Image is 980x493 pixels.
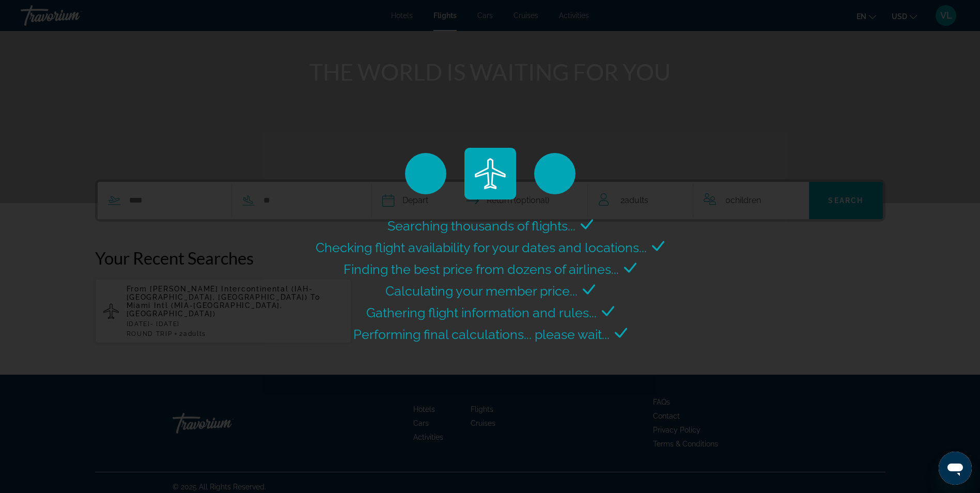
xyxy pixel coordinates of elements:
[939,452,972,485] iframe: Button to launch messaging window
[385,283,578,299] span: Calculating your member price...
[387,218,575,234] span: Searching thousands of flights...
[366,305,597,320] span: Gathering flight information and rules...
[353,327,610,342] span: Performing final calculations... please wait...
[344,261,619,277] span: Finding the best price from dozens of airlines...
[316,240,647,255] span: Checking flight availability for your dates and locations...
